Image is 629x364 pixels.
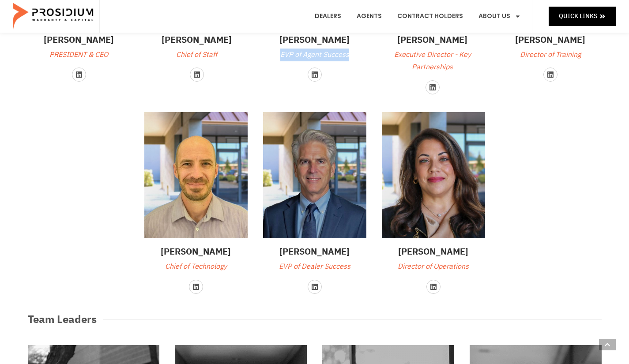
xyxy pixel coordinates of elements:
[144,260,248,273] p: Chief of Technology
[144,112,248,238] img: Alex Papadopulos
[144,245,248,258] h3: [PERSON_NAME]
[28,311,97,327] h3: Team Leaders
[28,49,130,61] p: PRESIDENT & CEO
[28,33,130,46] h3: [PERSON_NAME]
[381,33,484,46] h3: [PERSON_NAME]
[559,11,597,22] span: Quick Links
[263,245,366,258] h3: [PERSON_NAME]
[382,112,485,238] img: Cynthia Vietor Director of Operations
[264,49,366,61] p: EVP of Agent Success
[264,33,366,46] h3: [PERSON_NAME]
[549,7,616,26] a: Quick Links
[382,245,485,258] h3: [PERSON_NAME]
[499,49,602,61] p: Director of Training
[382,260,485,273] p: Director of Operations
[499,33,602,46] h3: [PERSON_NAME]
[394,49,471,73] span: Executive Director - Key Partnerships
[146,49,248,61] p: Chief of Staff
[263,112,366,238] img: Darren Murray as EVP of Dealer Success
[263,260,366,273] p: EVP of Dealer Success
[146,33,248,46] h3: [PERSON_NAME]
